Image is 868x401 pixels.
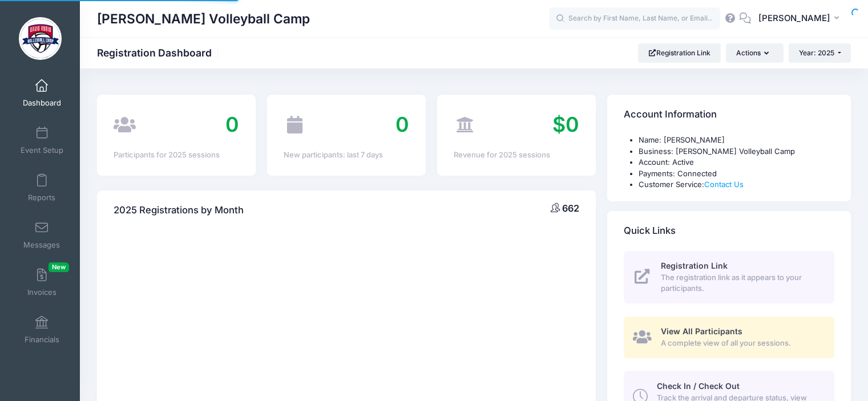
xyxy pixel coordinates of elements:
a: Messages [15,215,69,255]
span: Messages [23,240,60,250]
div: Participants for 2025 sessions [114,149,239,161]
span: Invoices [27,287,56,297]
button: [PERSON_NAME] [751,6,851,32]
span: 662 [562,202,579,214]
h1: [PERSON_NAME] Volleyball Camp [97,6,310,32]
a: Registration Link [638,43,721,63]
a: Contact Us [704,180,744,189]
span: 0 [225,112,239,137]
span: The registration link as it appears to your participants. [661,272,821,294]
span: 0 [395,112,409,137]
span: View All Participants [661,326,742,336]
h4: Quick Links [624,214,676,247]
span: Event Setup [21,145,63,155]
input: Search by First Name, Last Name, or Email... [549,7,720,30]
li: Account: Active [639,157,834,168]
a: Registration Link The registration link as it appears to your participants. [624,251,834,303]
img: David Rubio Volleyball Camp [19,17,62,60]
span: Year: 2025 [799,48,834,57]
span: Check In / Check Out [657,381,740,391]
h4: 2025 Registrations by Month [114,194,244,226]
a: Financials [15,310,69,350]
div: New participants: last 7 days [284,149,409,161]
span: Registration Link [661,261,728,270]
button: Year: 2025 [789,43,851,63]
li: Customer Service: [639,179,834,191]
a: InvoicesNew [15,262,69,302]
h4: Account Information [624,99,717,131]
a: Reports [15,168,69,208]
div: Revenue for 2025 sessions [454,149,579,161]
span: Financials [25,335,59,345]
span: New [49,262,69,272]
li: Business: [PERSON_NAME] Volleyball Camp [639,146,834,157]
a: View All Participants A complete view of all your sessions. [624,317,834,358]
span: Dashboard [23,98,61,108]
span: Reports [28,193,55,202]
li: Payments: Connected [639,168,834,180]
a: Event Setup [15,120,69,160]
span: A complete view of all your sessions. [661,338,821,349]
button: Actions [726,43,783,63]
li: Name: [PERSON_NAME] [639,135,834,146]
span: $0 [552,112,579,137]
h1: Registration Dashboard [97,47,221,59]
a: Dashboard [15,73,69,113]
span: [PERSON_NAME] [758,12,830,25]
